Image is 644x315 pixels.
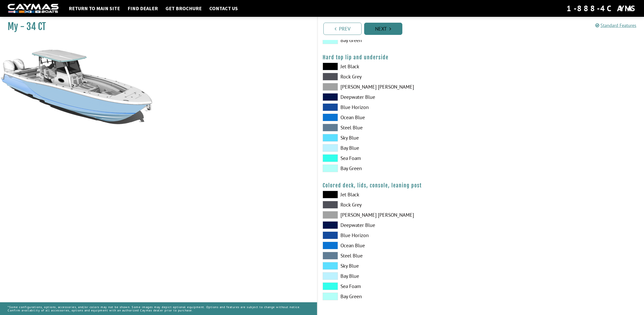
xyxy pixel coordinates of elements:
[323,54,639,61] h4: Hard top lip and underside
[323,23,362,35] a: Prev
[323,134,476,142] label: Sky Blue
[323,124,476,131] label: Steel Blue
[8,4,59,13] img: white-logo-c9c8dbefe5ff5ceceb0f0178aa75bf4bb51f6bca0971e226c86eb53dfe498488.png
[125,5,160,12] a: Find Dealer
[66,5,122,12] a: Return to main site
[323,221,476,229] label: Deepwater Blue
[323,293,476,300] label: Bay Green
[323,231,476,239] label: Blue Horizon
[323,93,476,101] label: Deepwater Blue
[323,165,476,172] label: Bay Green
[323,83,476,91] label: [PERSON_NAME] [PERSON_NAME]
[364,23,402,35] a: Next
[323,191,476,198] label: Jet Black
[567,3,636,14] div: 1-888-4CAYMAS
[8,303,309,314] p: *Some configurations, options, accessories, and/or colors may not be shown. Some images may depic...
[323,36,476,44] label: Bay Green
[323,272,476,280] label: Bay Blue
[323,182,639,189] h4: Colored deck, lids, console, leaning post
[8,21,304,32] h1: My - 34 CT
[323,154,476,162] label: Sea Foam
[323,252,476,259] label: Steel Blue
[323,103,476,111] label: Blue Horizon
[323,201,476,209] label: Rock Grey
[323,211,476,219] label: [PERSON_NAME] [PERSON_NAME]
[323,262,476,270] label: Sky Blue
[207,5,240,12] a: Contact Us
[163,5,204,12] a: Get Brochure
[323,73,476,80] label: Rock Grey
[595,22,636,28] a: Standard Features
[323,242,476,249] label: Ocean Blue
[323,144,476,152] label: Bay Blue
[323,282,476,290] label: Sea Foam
[323,114,476,121] label: Ocean Blue
[323,63,476,70] label: Jet Black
